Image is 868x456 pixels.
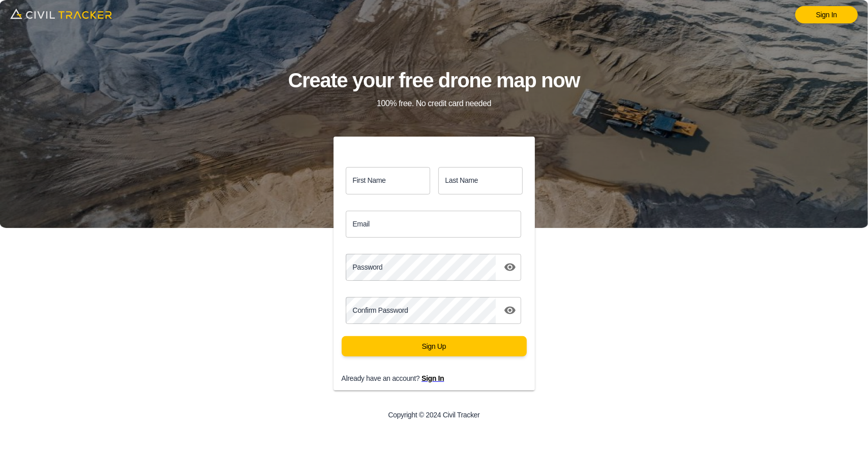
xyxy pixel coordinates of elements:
button: toggle password visibility [500,257,520,277]
button: toggle password visibility [500,300,520,320]
p: Already have an account? [342,374,543,382]
button: Sign Up [342,336,527,356]
img: logo [10,5,112,22]
input: Email [346,211,522,238]
a: Sign In [795,6,858,23]
h1: Create your free drone map now [288,64,580,97]
input: Last name [438,167,523,194]
p: 100% free. No credit card needed [377,97,491,110]
a: Sign In [422,374,444,382]
p: Copyright © 2024 Civil Tracker [388,411,480,419]
input: First name [346,167,430,194]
